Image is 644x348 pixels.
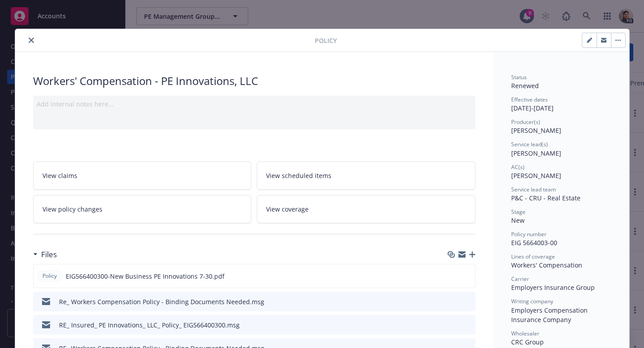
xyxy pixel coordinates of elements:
[449,320,457,330] button: download file
[33,161,252,190] a: View claims
[511,126,561,135] span: [PERSON_NAME]
[41,249,57,260] h3: Files
[511,194,580,202] span: P&C - CRU - Real Estate
[26,35,37,46] button: close
[449,272,456,281] button: download file
[315,36,337,45] span: Policy
[33,73,475,89] div: Workers' Compensation - PE Innovations, LLC
[66,272,225,281] span: EIG566400300-New Business PE Innovations 7-30.pdf
[511,208,525,216] span: Stage
[37,99,472,109] div: Add internal notes here...
[511,216,525,225] span: New
[511,330,539,337] span: Wholesaler
[511,81,539,90] span: Renewed
[511,96,611,113] div: [DATE] - [DATE]
[511,253,555,260] span: Lines of coverage
[257,195,475,223] a: View coverage
[511,96,548,103] span: Effective dates
[511,238,557,247] span: EIG 5664003-00
[511,140,548,148] span: Service lead(s)
[511,186,556,193] span: Service lead team
[511,118,540,126] span: Producer(s)
[463,272,471,281] button: preview file
[42,204,102,214] span: View policy changes
[511,171,561,180] span: [PERSON_NAME]
[511,149,561,157] span: [PERSON_NAME]
[41,272,59,280] span: Policy
[511,260,611,270] div: Workers' Compensation
[33,249,57,260] div: Files
[511,283,595,292] span: Employers Insurance Group
[266,171,331,180] span: View scheduled items
[266,204,309,214] span: View coverage
[511,163,525,171] span: AC(s)
[511,297,553,305] span: Writing company
[449,297,457,306] button: download file
[511,275,529,283] span: Carrier
[257,161,475,190] a: View scheduled items
[511,306,589,324] span: Employers Compensation Insurance Company
[511,230,547,238] span: Policy number
[33,195,252,223] a: View policy changes
[511,338,544,346] span: CRC Group
[59,297,264,306] div: Re_ Workers Compensation Policy - Binding Documents Needed.msg
[464,297,472,306] button: preview file
[42,171,77,180] span: View claims
[511,73,527,81] span: Status
[464,320,472,330] button: preview file
[59,320,240,330] div: RE_ Insured_ PE Innovations_ LLC_ Policy_ EIG566400300.msg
